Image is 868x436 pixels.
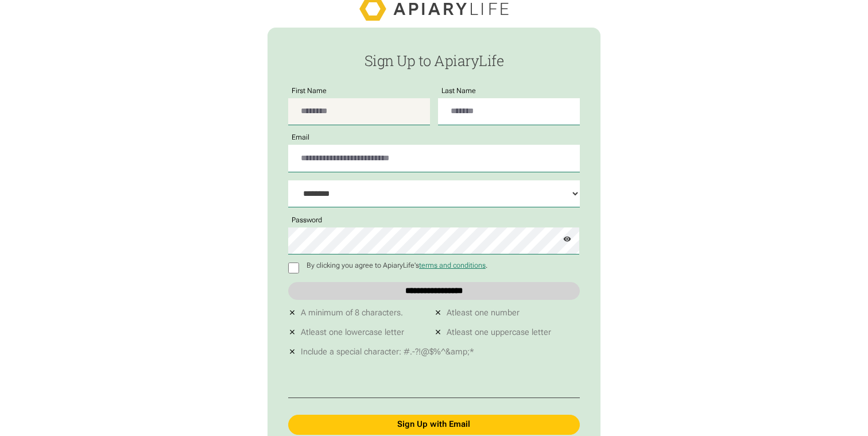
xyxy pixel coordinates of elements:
a: terms and conditions [419,261,486,269]
label: First Name [288,87,330,95]
a: Sign Up with Email [288,415,579,435]
label: Last Name [438,87,479,95]
li: Include a special character: #.-?!@$%^&amp;* [288,345,579,360]
h1: Sign Up to ApiaryLife [288,53,579,69]
li: A minimum of 8 characters. [288,306,434,321]
li: Atleast one uppercase letter [434,325,580,340]
li: Atleast one number [434,306,580,321]
label: Password [288,217,325,225]
label: Email [288,134,313,142]
li: Atleast one lowercase letter [288,325,434,340]
p: By clicking you agree to ApiaryLife's . [304,262,491,270]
